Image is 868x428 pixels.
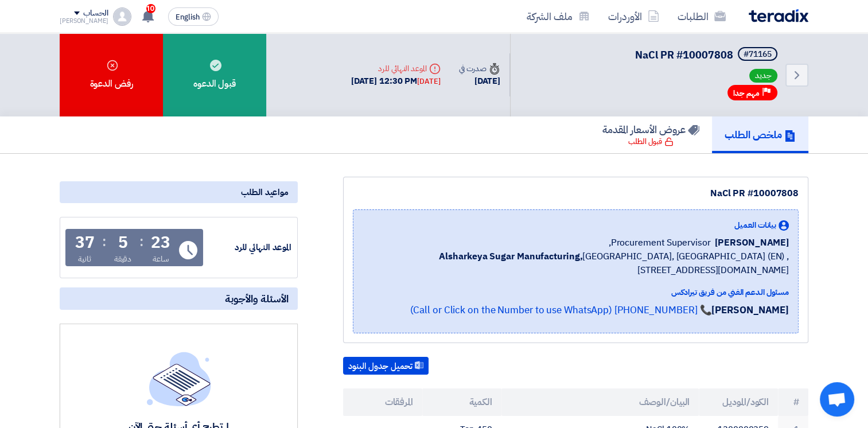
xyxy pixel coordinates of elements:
div: الموعد النهائي للرد [205,241,291,254]
span: English [176,13,200,21]
div: ثانية [78,253,91,265]
div: الموعد النهائي للرد [351,63,441,75]
span: [GEOGRAPHIC_DATA], [GEOGRAPHIC_DATA] (EN) ,[STREET_ADDRESS][DOMAIN_NAME] [363,250,789,277]
strong: [PERSON_NAME] [711,303,789,317]
a: ملخص الطلب [712,116,808,153]
th: # [778,388,808,416]
button: English [168,7,219,26]
h5: NaCl PR #10007808 [635,47,780,63]
th: الكمية [422,388,501,416]
a: Open chat [820,382,854,417]
div: ساعة [153,253,169,265]
div: 5 [118,235,128,251]
a: عروض الأسعار المقدمة قبول الطلب [590,116,712,153]
div: قبول الطلب [628,136,674,147]
div: مواعيد الطلب [60,181,298,203]
img: profile_test.png [113,7,131,26]
th: المرفقات [343,388,422,416]
div: [PERSON_NAME] [60,18,108,24]
div: 37 [75,235,95,251]
img: Teradix logo [749,9,808,22]
span: جديد [749,69,777,83]
div: 23 [151,235,170,251]
th: الكود/الموديل [699,388,778,416]
div: الحساب [83,9,108,18]
span: Procurement Supervisor, [609,236,711,250]
span: [PERSON_NAME] [715,236,789,250]
span: 10 [146,4,155,13]
h5: ملخص الطلب [725,128,796,141]
img: empty_state_list.svg [147,352,211,406]
div: [DATE] 12:30 PM [351,75,441,88]
div: : [102,231,106,252]
a: الطلبات [668,3,735,30]
span: بيانات العميل [734,219,776,231]
div: [DATE] [417,76,440,87]
span: مهم جدا [733,88,760,99]
div: #71165 [744,50,772,59]
h5: عروض الأسعار المقدمة [602,123,699,136]
div: قبول الدعوه [163,33,266,116]
div: دقيقة [114,253,132,265]
span: NaCl PR #10007808 [635,47,733,63]
div: مسئول الدعم الفني من فريق تيرادكس [363,286,789,298]
button: تحميل جدول البنود [343,357,429,375]
div: [DATE] [459,75,500,88]
a: الأوردرات [599,3,668,30]
b: Alsharkeya Sugar Manufacturing, [439,250,582,263]
a: 📞 [PHONE_NUMBER] (Call or Click on the Number to use WhatsApp) [410,303,711,317]
div: رفض الدعوة [60,33,163,116]
div: صدرت في [459,63,500,75]
div: : [139,231,143,252]
a: ملف الشركة [517,3,599,30]
span: الأسئلة والأجوبة [225,292,289,305]
th: البيان/الوصف [501,388,699,416]
div: NaCl PR #10007808 [353,186,799,200]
